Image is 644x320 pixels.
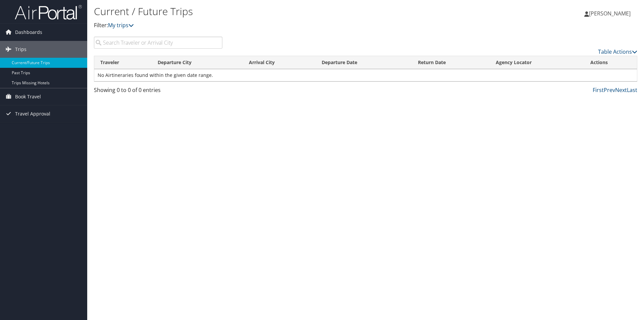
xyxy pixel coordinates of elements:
th: Arrival City: activate to sort column ascending [243,56,316,69]
p: Filter: [94,21,456,30]
a: My trips [108,21,134,29]
th: Return Date: activate to sort column ascending [412,56,490,69]
a: [PERSON_NAME] [584,3,637,24]
img: airportal-logo.png [15,4,82,20]
span: Dashboards [15,24,42,41]
a: Last [627,86,637,94]
h1: Current / Future Trips [94,4,456,18]
span: Book Travel [15,88,41,105]
th: Actions [584,56,637,69]
a: Table Actions [598,48,637,55]
th: Traveler: activate to sort column ascending [94,56,152,69]
span: [PERSON_NAME] [589,10,631,17]
a: Next [615,86,627,94]
th: Departure Date: activate to sort column descending [316,56,412,69]
input: Search Traveler or Arrival City [94,37,222,49]
span: Trips [15,41,26,58]
th: Agency Locator: activate to sort column ascending [490,56,584,69]
div: Showing 0 to 0 of 0 entries [94,86,222,97]
a: Prev [604,86,615,94]
span: Travel Approval [15,105,50,122]
a: First [593,86,604,94]
td: No Airtineraries found within the given date range. [94,69,637,81]
th: Departure City: activate to sort column ascending [152,56,243,69]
